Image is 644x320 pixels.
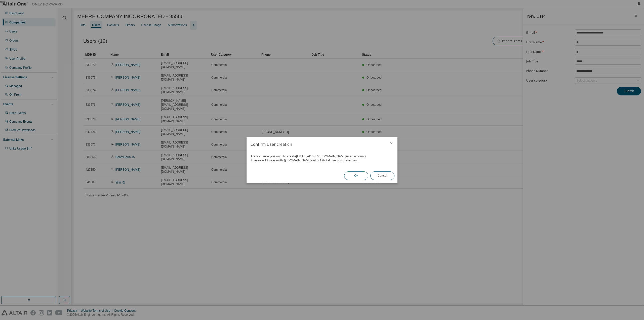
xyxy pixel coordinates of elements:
[251,154,393,158] div: Are you sure you want to create [EMAIL_ADDRESS][DOMAIN_NAME] user account?
[370,171,394,180] button: Cancel
[344,171,368,180] button: Ok
[247,137,385,151] h2: Confirm User creation
[389,141,393,145] button: close
[251,158,393,162] div: There are 12 users with @ [DOMAIN_NAME] out of 12 total users in the account.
